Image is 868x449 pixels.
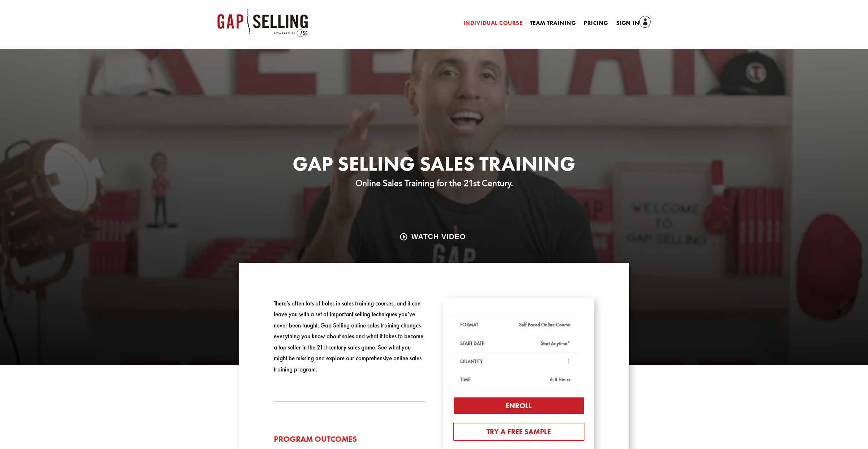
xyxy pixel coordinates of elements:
strong: FORMAT [460,321,478,328]
a: Team Training [530,21,576,28]
strong: QUANTITY [460,358,483,365]
a: Enroll [453,397,584,415]
a: Sign In [616,18,651,28]
h1: Gap Selling Sales Training [239,154,629,177]
a: Pricing [584,21,608,28]
p: There’s often lots of holes in sales training courses, and it can leave you with a set of importa... [274,298,425,375]
p: Online Sales Training for the 21st Century. [239,177,629,189]
strong: START DATE [460,340,484,347]
strong: Start Anytime* [541,340,570,347]
strong: 1 [567,358,570,365]
a: Individual Course [463,21,522,28]
strong: 6-8 Hours [550,376,570,383]
a: watch video [394,230,474,243]
a: Try A Free Sample [453,423,584,441]
h3: Program Outcomes [274,435,425,447]
strong: TIME [460,376,471,383]
strong: Self Paced Online Course [519,321,570,328]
